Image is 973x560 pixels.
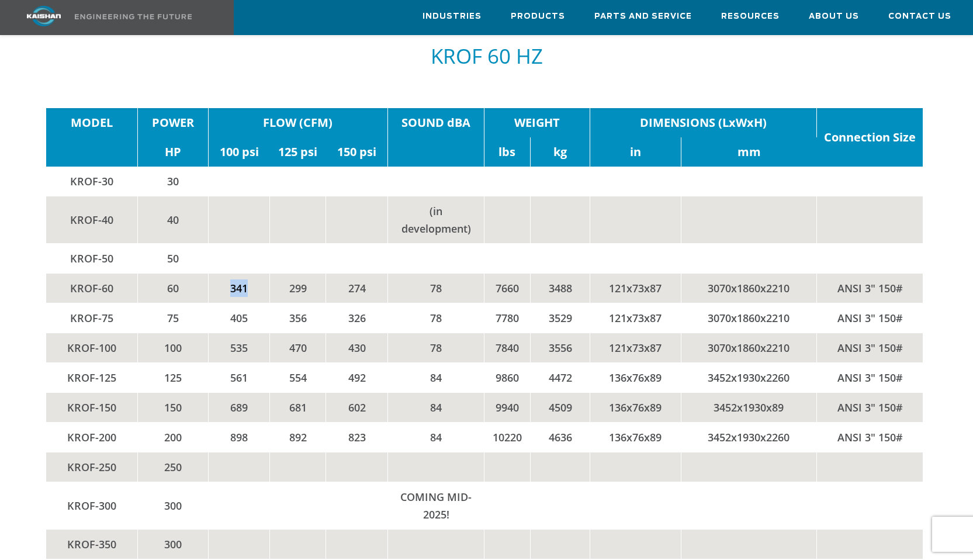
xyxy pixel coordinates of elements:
img: Engineering the future [75,14,192,19]
span: Contact Us [888,10,951,23]
td: 300 [138,482,208,529]
td: 136x76x89 [590,362,681,392]
a: Industries [423,1,482,32]
td: KROF-100 [46,333,138,362]
td: SOUND dBA [388,108,484,137]
td: Connection Size [817,108,923,167]
td: 4509 [530,392,590,422]
td: 7840 [484,333,531,362]
span: About Us [809,10,859,23]
td: in [590,137,681,167]
td: 200 [138,422,208,452]
td: POWER [138,108,208,137]
td: 100 [138,333,208,362]
td: DIMENSIONS (LxWxH) [590,108,817,137]
td: KROF-60 [46,273,138,303]
td: 150 psi [326,137,388,167]
td: 9940 [484,392,531,422]
td: KROF-200 [46,422,138,452]
td: 681 [270,392,326,422]
td: 470 [270,333,326,362]
td: 9860 [484,362,531,392]
a: Products [511,1,565,32]
a: Parts and Service [594,1,692,32]
td: kg [530,137,590,167]
td: ANSI 3" 150# [817,392,923,422]
td: lbs [484,137,531,167]
td: 121x73x87 [590,273,681,303]
td: 84 [388,392,484,422]
td: 3452x1930x2260 [681,422,817,452]
td: 150 [138,392,208,422]
td: 492 [326,362,388,392]
td: 40 [138,196,208,243]
td: FLOW (CFM) [208,108,388,137]
td: 60 [138,273,208,303]
td: 430 [326,333,388,362]
td: KROF-40 [46,196,138,243]
a: Resources [721,1,780,32]
td: 136x76x89 [590,422,681,452]
a: Contact Us [888,1,951,32]
td: 535 [208,333,270,362]
span: Products [511,10,565,23]
td: 10220 [484,422,531,452]
td: ANSI 3" 150# [817,273,923,303]
td: KROF-30 [46,167,138,196]
td: KROF-350 [46,529,138,559]
td: 823 [326,422,388,452]
td: ANSI 3" 150# [817,333,923,362]
td: 136x76x89 [590,392,681,422]
td: 84 [388,362,484,392]
td: 125 psi [270,137,326,167]
td: 250 [138,452,208,482]
td: 3070x1860x2210 [681,273,817,303]
td: 7780 [484,303,531,333]
td: KROF-250 [46,452,138,482]
td: 50 [138,243,208,273]
td: 78 [388,333,484,362]
td: KROF-50 [46,243,138,273]
a: About Us [809,1,859,32]
td: 356 [270,303,326,333]
td: 100 psi [208,137,270,167]
h5: KROF 60 HZ [46,45,927,67]
td: 125 [138,362,208,392]
td: 4472 [530,362,590,392]
td: 689 [208,392,270,422]
td: 75 [138,303,208,333]
td: 274 [326,273,388,303]
td: 4636 [530,422,590,452]
td: 78 [388,273,484,303]
td: 326 [326,303,388,333]
td: 3070x1860x2210 [681,303,817,333]
td: 554 [270,362,326,392]
td: COMING MID-2025! [388,482,484,529]
td: KROF-125 [46,362,138,392]
td: MODEL [46,108,138,137]
td: KROF-75 [46,303,138,333]
td: ANSI 3" 150# [817,303,923,333]
td: ANSI 3" 150# [817,362,923,392]
td: 892 [270,422,326,452]
td: 3556 [530,333,590,362]
td: 602 [326,392,388,422]
td: 561 [208,362,270,392]
td: 898 [208,422,270,452]
td: 3452x1930x89 [681,392,817,422]
td: 7660 [484,273,531,303]
td: ANSI 3" 150# [817,422,923,452]
td: 3529 [530,303,590,333]
td: 30 [138,167,208,196]
td: 300 [138,529,208,559]
td: KROF-300 [46,482,138,529]
td: HP [138,137,208,167]
td: 78 [388,303,484,333]
td: 121x73x87 [590,333,681,362]
td: 299 [270,273,326,303]
td: WEIGHT [484,108,590,137]
td: 121x73x87 [590,303,681,333]
td: 341 [208,273,270,303]
span: Parts and Service [594,10,692,23]
td: 405 [208,303,270,333]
